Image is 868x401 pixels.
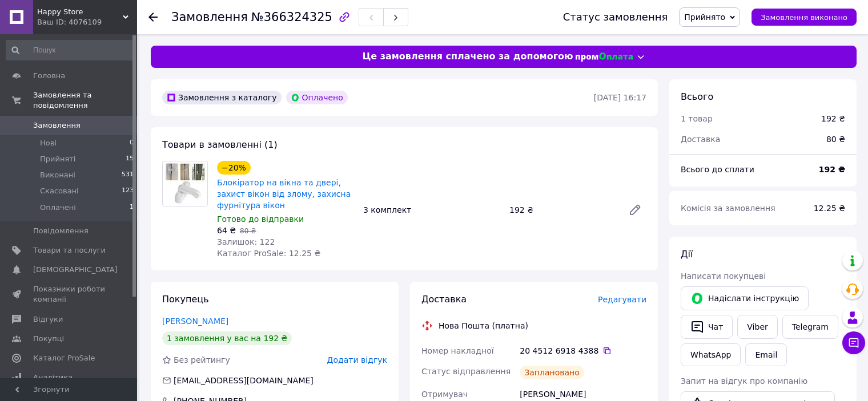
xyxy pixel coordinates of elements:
span: 80 ₴ [240,227,256,235]
div: 192 ₴ [821,113,845,124]
span: Замовлення [33,120,81,131]
span: Відгуки [33,314,63,325]
span: Покупець [162,294,209,305]
span: Скасовані [40,186,79,196]
span: Всього [681,91,713,102]
span: Прийнято [684,13,725,22]
span: Покупці [33,334,64,344]
span: Залишок: 122 [217,237,275,246]
span: Доставка [681,135,720,144]
div: Заплановано [520,366,584,379]
span: Написати покупцеві [681,272,766,281]
div: Оплачено [286,91,348,104]
span: Дії [681,249,693,260]
span: 1 товар [681,114,713,123]
div: 20 4512 6918 4388 [520,345,646,357]
span: Повідомлення [33,226,89,236]
span: Це замовлення сплачено за допомогою [362,50,573,63]
button: Email [745,343,787,366]
span: 531 [122,170,134,180]
span: Всього до сплати [681,165,754,174]
input: Пошук [6,40,135,60]
a: Telegram [782,315,838,339]
span: Комісія за замовлення [681,204,775,213]
span: 1 [130,202,134,213]
span: Товари та послуги [33,245,106,256]
a: Блокіратор на вікна та двері, захист вікон від злому, захисна фурнітура вікон [217,178,351,210]
span: Додати відгук [327,355,387,364]
span: Каталог ProSale: 12.25 ₴ [217,249,320,258]
span: Аналітика [33,372,73,383]
div: Статус замовлення [563,11,668,23]
span: Отримувач [421,390,468,399]
time: [DATE] 16:17 [594,93,646,102]
a: Редагувати [624,199,646,221]
div: −20% [217,161,251,175]
span: Показники роботи компанії [33,284,106,305]
img: Блокіратор на вікна та двері, захист вікон від злому, захисна фурнітура вікон [163,162,207,205]
span: Готово до відправки [217,214,304,224]
div: Ваш ID: 4076109 [37,17,137,27]
b: 192 ₴ [819,165,845,174]
button: Чат [681,315,733,339]
span: 64 ₴ [217,226,236,235]
span: Головна [33,71,65,81]
a: WhatsApp [681,343,741,366]
span: №366324325 [251,10,332,24]
span: 12.25 ₴ [814,204,845,213]
div: 3 комплект [359,202,505,218]
span: Доставка [421,294,467,305]
span: Замовлення [171,10,248,24]
span: Нові [40,138,57,148]
div: Замовлення з каталогу [162,91,282,104]
span: Оплачені [40,202,76,213]
span: Прийняті [40,154,75,164]
button: Замовлення виконано [752,9,857,26]
div: Повернутися назад [148,11,158,23]
span: Happy Store [37,7,123,17]
span: Запит на відгук про компанію [681,376,807,386]
button: Надіслати інструкцію [681,286,809,310]
a: [PERSON_NAME] [162,317,228,326]
span: Без рейтингу [174,355,230,364]
span: Каталог ProSale [33,353,95,363]
span: Виконані [40,170,75,180]
a: Viber [737,315,777,339]
span: Замовлення та повідомлення [33,90,137,111]
span: 15 [126,154,134,164]
span: [DEMOGRAPHIC_DATA] [33,265,118,275]
span: Номер накладної [421,346,494,355]
div: 80 ₴ [819,127,852,152]
span: 123 [122,186,134,196]
span: Замовлення виконано [761,13,847,22]
div: Нова Пошта (платна) [436,320,531,331]
div: 192 ₴ [505,202,619,218]
span: Товари в замовленні (1) [162,139,278,150]
span: 0 [130,138,134,148]
span: [EMAIL_ADDRESS][DOMAIN_NAME] [174,376,314,385]
span: Редагувати [598,295,646,304]
div: 1 замовлення у вас на 192 ₴ [162,331,292,345]
span: Статус відправлення [421,367,511,376]
button: Чат з покупцем [842,331,865,354]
